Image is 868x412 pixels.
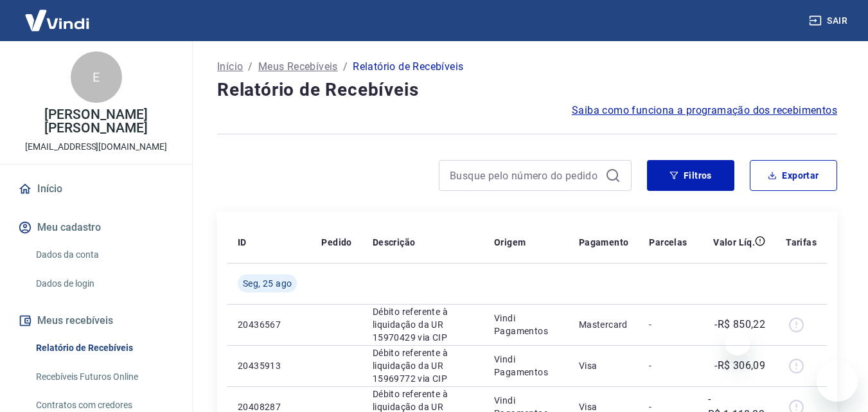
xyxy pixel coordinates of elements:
[579,318,629,331] p: Mastercard
[714,317,765,332] p: -R$ 850,22
[25,140,167,154] p: [EMAIL_ADDRESS][DOMAIN_NAME]
[31,335,177,361] a: Relatório de Recebíveis
[373,346,474,385] p: Débito referente à liquidação da UR 15969772 via CIP
[373,236,416,249] p: Descrição
[649,359,687,372] p: -
[217,77,837,103] h4: Relatório de Recebíveis
[71,51,122,103] div: E
[572,103,837,118] a: Saiba como funciona a programação dos recebimentos
[806,9,853,33] button: Sair
[258,59,338,75] a: Meus Recebíveis
[817,361,858,402] iframe: Botão para abrir a janela de mensagens
[321,236,351,249] p: Pedido
[647,160,734,191] button: Filtros
[714,358,765,373] p: -R$ 306,09
[31,242,177,268] a: Dados da conta
[750,160,837,191] button: Exportar
[579,359,629,372] p: Visa
[15,175,177,203] a: Início
[238,318,301,331] p: 20436567
[238,236,247,249] p: ID
[248,59,252,75] p: /
[713,236,755,249] p: Valor Líq.
[15,1,99,40] img: Vindi
[786,236,817,249] p: Tarifas
[15,213,177,242] button: Meu cadastro
[579,236,629,249] p: Pagamento
[450,166,600,185] input: Busque pelo número do pedido
[649,236,687,249] p: Parcelas
[15,307,177,335] button: Meus recebíveis
[217,59,243,75] a: Início
[238,359,301,372] p: 20435913
[243,277,292,290] span: Seg, 25 ago
[10,108,182,135] p: [PERSON_NAME] [PERSON_NAME]
[343,59,348,75] p: /
[31,271,177,297] a: Dados de login
[725,330,750,355] iframe: Fechar mensagem
[494,236,526,249] p: Origem
[373,305,474,344] p: Débito referente à liquidação da UR 15970429 via CIP
[31,364,177,390] a: Recebíveis Futuros Online
[494,312,558,337] p: Vindi Pagamentos
[494,353,558,379] p: Vindi Pagamentos
[649,318,687,331] p: -
[353,59,463,75] p: Relatório de Recebíveis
